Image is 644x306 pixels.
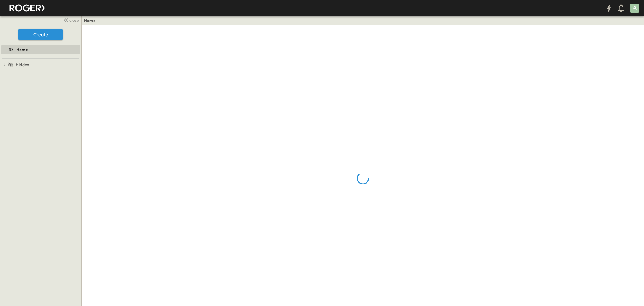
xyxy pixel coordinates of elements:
[69,17,79,23] span: close
[84,18,99,24] nav: breadcrumbs
[84,18,96,24] a: Home
[16,47,28,53] span: Home
[16,62,29,68] span: Hidden
[1,45,79,54] a: Home
[18,29,63,40] button: Create
[61,16,80,24] button: close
